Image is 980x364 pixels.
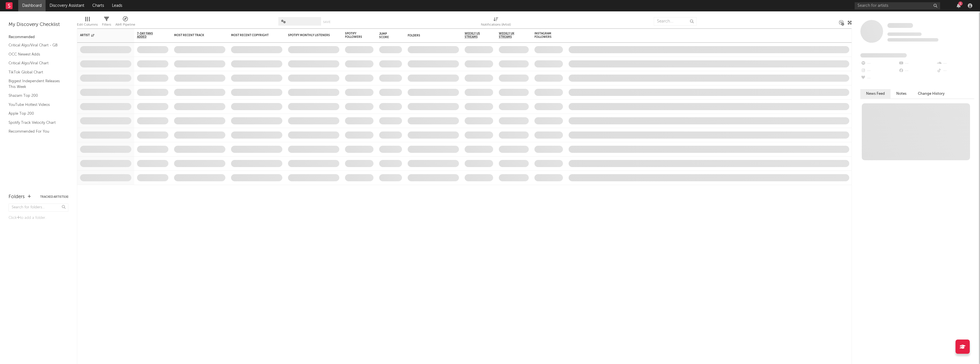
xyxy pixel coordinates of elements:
button: Save [323,20,330,24]
div: Notifications (Artist) [481,21,511,28]
div: Most Recent Track [174,34,217,37]
button: Tracked Artists(4) [40,196,68,198]
div: Jump Score [379,32,393,39]
span: Tracking Since: [DATE] [887,32,922,36]
div: Filters [102,21,111,28]
button: 1 [957,3,961,8]
a: Some Artist [887,23,913,28]
div: -- [898,60,936,67]
div: Instagram Followers [534,32,554,39]
button: Notes [891,89,912,98]
a: TikTok Global Chart [9,69,63,75]
div: Spotify Followers [345,32,365,39]
a: Apple Top 200 [9,110,63,117]
div: Spotify Monthly Listeners [288,34,331,37]
a: YouTube Hottest Videos [9,102,63,108]
a: Spotify Track Velocity Chart [9,120,63,126]
div: -- [898,67,936,75]
div: Most Recent Copyright [231,34,274,37]
div: -- [936,60,974,67]
div: -- [936,67,974,75]
div: My Discovery Checklist [9,21,68,28]
input: Search... [654,17,697,26]
div: Recommended [9,34,68,41]
span: Fans Added by Platform [860,53,907,57]
a: Shazam Top 200 [9,92,63,99]
a: Critical Algo/Viral Chart - GB [9,42,63,48]
div: 1 [958,1,963,6]
input: Search for artists [855,2,940,9]
div: Artist [80,34,123,37]
div: Edit Columns [77,21,98,28]
button: Change History [912,89,950,98]
div: Filters [102,14,111,31]
input: Search for folders... [9,203,68,212]
button: News Feed [860,89,891,98]
span: Some Artist [887,23,913,28]
span: 7-Day Fans Added [137,32,160,39]
div: Edit Columns [77,14,98,31]
div: -- [860,60,898,67]
div: -- [860,67,898,75]
div: Folders [408,34,450,37]
span: Weekly US Streams [465,32,485,39]
a: Biggest Independent Releases This Week [9,78,63,90]
span: 0 fans last week [887,38,938,42]
a: OCC Newest Adds [9,51,63,57]
div: Folders [9,194,25,200]
div: A&R Pipeline [115,14,135,31]
div: Click to add a folder. [9,215,68,221]
span: Weekly UK Streams [499,32,520,39]
div: Notifications (Artist) [481,14,511,31]
a: Recommended For You [9,128,63,135]
div: A&R Pipeline [115,21,135,28]
a: Critical Algo/Viral Chart [9,60,63,66]
div: -- [860,75,898,82]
